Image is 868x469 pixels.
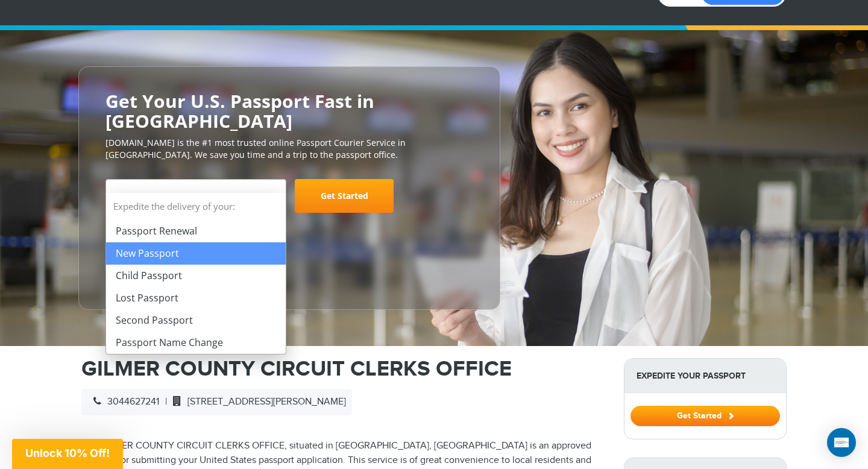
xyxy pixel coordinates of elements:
h2: Get Your U.S. Passport Fast in [GEOGRAPHIC_DATA] [105,91,473,131]
span: Select Your Service [115,184,274,218]
div: Unlock 10% Off! [12,439,123,469]
span: Select Your Service [105,179,286,213]
li: Expedite the delivery of your: [106,193,286,354]
div: | [81,389,352,415]
span: Starting at $199 + government fees [105,219,473,231]
span: Unlock 10% Off! [25,447,110,459]
li: New Passport [106,242,286,265]
strong: Expedite Your Passport [624,359,786,393]
div: Open Intercom Messenger [827,428,856,457]
a: Get Started [295,179,394,213]
li: Second Passport [106,309,286,332]
button: Get Started [631,406,780,426]
a: Get Started [631,411,780,420]
span: 3044627241 [87,396,159,408]
span: [STREET_ADDRESS][PERSON_NAME] [167,396,346,408]
h1: GILMER COUNTY CIRCUIT CLERKS OFFICE [81,358,606,380]
p: [DOMAIN_NAME] is the #1 most trusted online Passport Courier Service in [GEOGRAPHIC_DATA]. We sav... [105,137,473,161]
li: Lost Passport [106,287,286,309]
li: Child Passport [106,265,286,287]
li: Passport Name Change [106,332,286,354]
li: Passport Renewal [106,220,286,242]
span: Select Your Service [115,190,212,204]
strong: Expedite the delivery of your: [106,193,286,220]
